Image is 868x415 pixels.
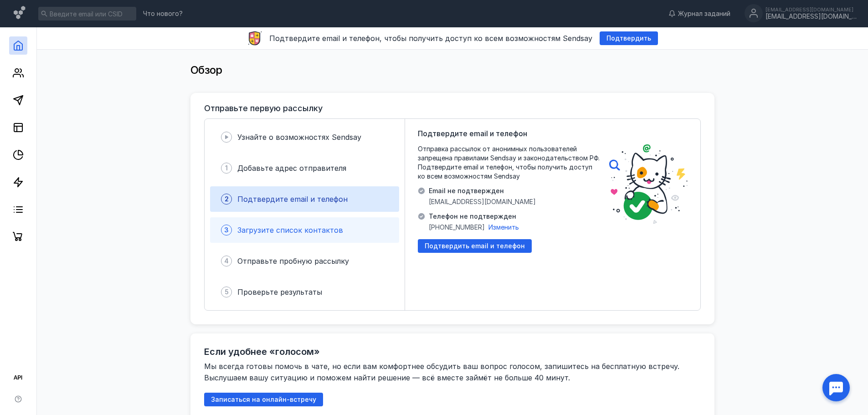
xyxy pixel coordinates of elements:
[418,239,532,253] button: Подтвердить email и телефон
[429,197,536,206] span: [EMAIL_ADDRESS][DOMAIN_NAME]
[139,10,187,17] a: Что нового?
[204,346,320,357] h2: Если удобнее «голосом»
[765,7,857,12] div: [EMAIL_ADDRESS][DOMAIN_NAME]
[664,9,735,18] a: Журнал заданий
[606,35,651,42] span: Подтвердить
[600,31,658,45] button: Подтвердить
[488,223,519,231] span: Изменить
[609,144,688,224] img: poster
[429,212,519,221] span: Телефон не подтвержден
[224,256,229,266] span: 4
[237,133,361,142] span: Узнайте о возможностях Sendsay
[225,195,229,204] span: 2
[429,223,485,232] span: [PHONE_NUMBER]
[204,104,323,113] h3: Отправьте первую рассылку
[237,225,343,235] span: Загрузите список контактов
[488,223,519,232] button: Изменить
[237,256,349,266] span: Отправьте пробную рассылку
[678,9,730,18] span: Журнал заданий
[418,128,527,139] span: Подтвердите email и телефон
[204,362,682,382] span: Мы всегда готовы помочь в чате, но если вам комфортнее обсудить ваш вопрос голосом, запишитесь на...
[211,396,316,404] span: Записаться на онлайн-встречу
[225,164,228,173] span: 1
[204,395,323,403] a: Записаться на онлайн-встречу
[269,34,592,43] span: Подтвердите email и телефон, чтобы получить доступ ко всем возможностям Sendsay
[765,13,857,20] div: [EMAIL_ADDRESS][DOMAIN_NAME]
[237,195,348,204] span: Подтвердите email и телефон
[143,10,183,17] span: Что нового?
[204,393,323,406] button: Записаться на онлайн-встречу
[190,63,222,77] span: Обзор
[425,242,525,250] span: Подтвердить email и телефон
[38,7,136,20] input: Введите email или CSID
[429,186,536,195] span: Email не подтвержден
[418,144,600,181] span: Отправка рассылок от анонимных пользователей запрещена правилами Sendsay и законодательством РФ. ...
[237,164,346,173] span: Добавьте адрес отправителя
[225,287,229,297] span: 5
[237,287,322,297] span: Проверьте результаты
[224,225,229,235] span: 3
